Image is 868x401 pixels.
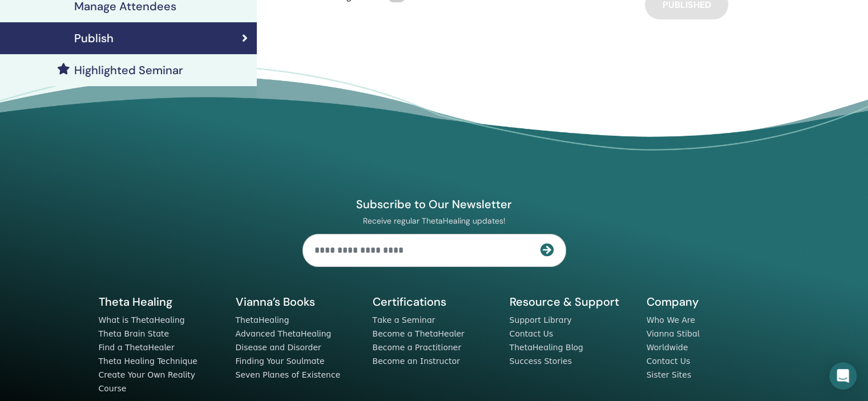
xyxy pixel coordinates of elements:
[236,315,289,325] a: ThetaHealing
[302,197,566,212] h4: Subscribe to Our Newsletter
[647,329,700,338] a: Vianna Stibal
[647,294,770,309] h5: Company
[236,343,321,352] a: Disease and Disorder
[99,329,169,338] a: Theta Brain State
[510,343,583,352] a: ThetaHealing Blog
[647,357,691,366] a: Contact Us
[236,329,332,338] a: Advanced ThetaHealing
[236,294,359,309] h5: Vianna’s Books
[647,343,688,352] a: Worldwide
[373,329,465,338] a: Become a ThetaHealer
[647,315,695,325] a: Who We Are
[74,31,114,45] h4: Publish
[99,357,197,366] a: Theta Healing Technique
[99,343,175,352] a: Find a ThetaHealer
[74,63,183,77] h4: Highlighted Seminar
[510,315,572,325] a: Support Library
[99,370,196,393] a: Create Your Own Reality Course
[236,370,341,379] a: Seven Planes of Existence
[510,294,633,309] h5: Resource & Support
[829,362,857,390] div: Open Intercom Messenger
[373,294,496,309] h5: Certifications
[373,343,462,352] a: Become a Practitioner
[373,357,460,366] a: Become an Instructor
[236,357,325,366] a: Finding Your Soulmate
[510,329,554,338] a: Contact Us
[647,370,692,379] a: Sister Sites
[373,315,435,325] a: Take a Seminar
[510,357,572,366] a: Success Stories
[99,294,222,309] h5: Theta Healing
[302,216,566,226] p: Receive regular ThetaHealing updates!
[99,315,185,325] a: What is ThetaHealing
